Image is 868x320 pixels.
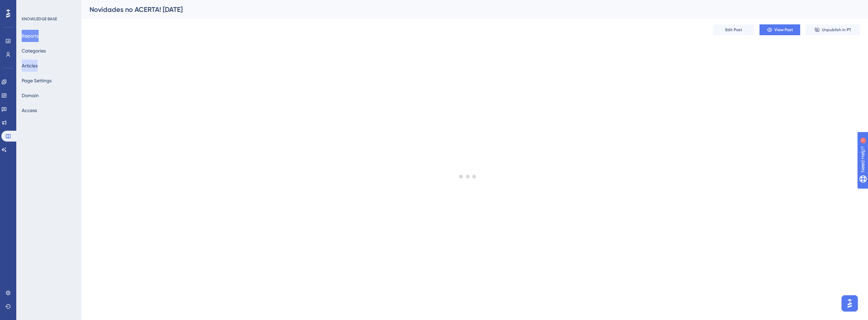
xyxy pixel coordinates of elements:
button: Edit Post [713,24,754,35]
span: Unpublish in PT [822,27,851,33]
div: KNOWLEDGE BASE [22,16,57,22]
span: View Post [774,27,793,33]
button: Articles [22,60,38,72]
button: Categories [22,45,46,57]
button: Reports [22,30,39,42]
span: Need Help? [16,2,42,10]
button: Page Settings [22,74,52,87]
button: Domain [22,89,39,102]
button: Access [22,104,37,116]
div: Novidades no ACERTA! [DATE] [90,5,843,14]
button: View Post [759,24,800,35]
span: Edit Post [725,27,742,33]
div: 1 [47,3,49,9]
iframe: UserGuiding AI Assistant Launcher [840,293,860,314]
button: Unpublish in PT [806,24,860,35]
